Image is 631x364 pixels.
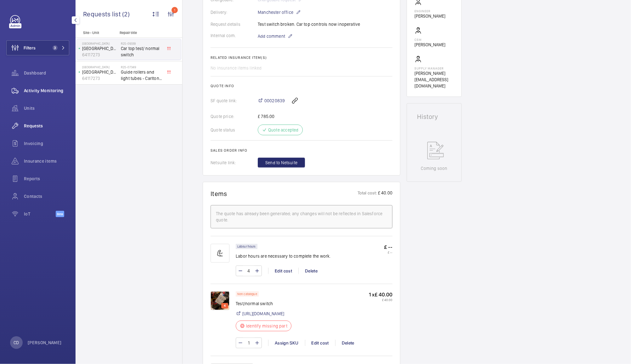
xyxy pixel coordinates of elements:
p: CSM [414,38,445,42]
h2: Sales order info [211,148,392,153]
p: [GEOGRAPHIC_DATA] [82,45,118,52]
p: Labor hours are necessary to complete the work. [236,253,331,259]
p: 64117273 [82,52,118,58]
h2: R25-07349 [121,65,162,69]
p: £ -- [384,250,392,254]
span: Activity Monitoring [24,87,69,94]
p: Site - Unit [76,31,117,35]
img: 1752140075190-21946b22-5f25-480a-8d6e-bc60806258b0 [211,291,229,310]
p: Supply manager [414,66,454,70]
a: 00020839 [258,98,285,104]
p: £ 40.00 [369,298,392,302]
span: 3 [53,45,58,50]
span: IoT [24,211,56,217]
div: Delete [335,340,361,346]
span: Send to Netsuite [265,160,297,166]
span: Guide rollers and light tubes - Carlton house [121,69,162,81]
p: Manchester office [258,8,301,16]
p: Coming soon [421,165,447,171]
p: Identify missing part [246,323,287,329]
p: [GEOGRAPHIC_DATA] [82,65,118,69]
p: Repair title [120,31,161,35]
span: Contacts [24,193,69,199]
p: [GEOGRAPHIC_DATA] [82,69,118,75]
p: [PERSON_NAME][EMAIL_ADDRESS][DOMAIN_NAME] [414,70,454,89]
span: Add comment [258,33,285,39]
p: 4 [223,303,227,309]
img: muscle-sm.svg [211,244,229,263]
p: 1 x £ 40.00 [369,291,392,298]
span: Dashboard [24,70,69,76]
span: Requests [24,123,69,129]
span: Beta [56,211,64,217]
div: Delete [298,268,324,274]
p: £ 40.00 [377,190,392,198]
button: Send to Netsuite [258,158,305,168]
span: Reports [24,176,69,182]
div: The quote has already been generated; any changes will not be reflected in Salesforce quote. [216,210,387,223]
h2: Quote info [211,84,392,88]
span: Filters [24,45,36,51]
span: Insurance items [24,158,69,164]
p: Labour hours [237,245,256,248]
p: Test/normal switch [236,300,295,307]
span: Units [24,105,69,111]
h1: History [417,114,451,120]
p: [GEOGRAPHIC_DATA] [82,42,118,45]
div: Assign SKU [268,340,305,346]
span: 00020839 [264,98,285,104]
p: Total cost: [358,190,377,198]
button: Filters3 [6,40,69,55]
p: Non catalogue [237,293,257,295]
p: £ -- [384,244,392,250]
div: Edit cost [305,340,335,346]
h1: Items [211,190,227,198]
h2: R25-09339 [121,42,162,45]
p: [PERSON_NAME] [414,42,445,48]
span: Requests list [83,10,122,18]
p: Engineer [414,9,445,13]
h2: Related insurance item(s) [211,55,392,60]
div: Edit cost [268,268,298,274]
span: Invoicing [24,140,69,147]
span: Car top test/ normal switch [121,45,162,58]
p: [PERSON_NAME] [28,339,62,346]
p: 64117273 [82,75,118,81]
p: [PERSON_NAME] [414,13,445,19]
a: [URL][DOMAIN_NAME] [242,311,284,317]
p: CD [14,339,19,346]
